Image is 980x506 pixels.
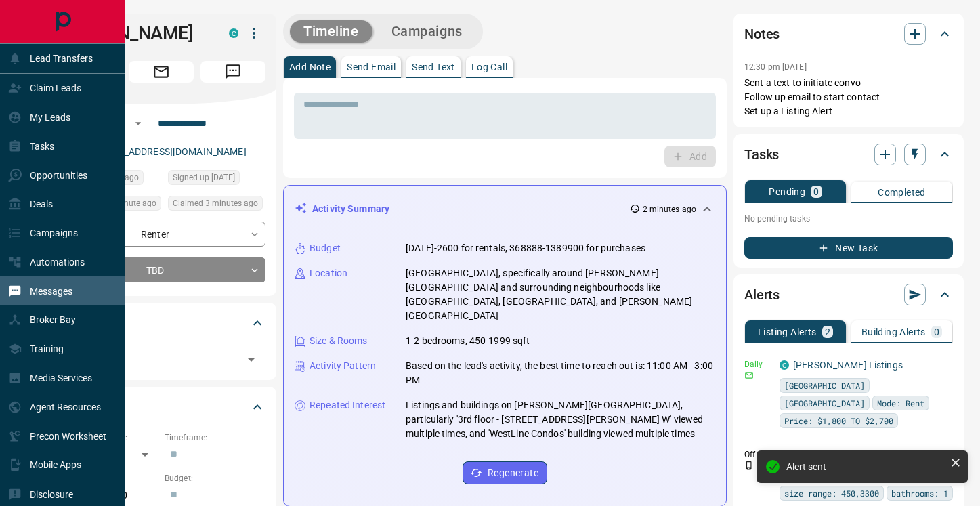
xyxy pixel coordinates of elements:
[744,209,953,229] p: No pending tasks
[744,138,953,171] div: Tasks
[129,61,194,83] span: Email
[57,391,265,423] div: Criteria
[310,241,341,255] p: Budget
[744,18,953,50] div: Notes
[406,241,645,255] p: [DATE]-2600 for rentals, 368888-1389900 for purchases
[310,398,385,413] p: Repeated Interest
[295,196,715,222] div: Activity Summary2 minutes ago
[463,461,547,484] button: Regenerate
[780,360,789,370] div: condos.ca
[744,358,771,371] p: Daily
[312,202,389,216] p: Activity Summary
[290,20,372,43] button: Timeline
[173,196,258,210] span: Claimed 3 minutes ago
[471,62,507,72] p: Log Call
[744,278,953,311] div: Alerts
[769,187,805,196] p: Pending
[57,307,265,339] div: Tags
[643,203,696,215] p: 2 minutes ago
[200,61,265,83] span: Message
[242,350,261,369] button: Open
[406,334,530,348] p: 1-2 bedrooms, 450-1999 sqft
[173,171,235,184] span: Signed up [DATE]
[744,144,779,165] h2: Tasks
[168,196,265,215] div: Fri Aug 15 2025
[786,461,945,472] div: Alert sent
[793,360,903,371] a: [PERSON_NAME] Listings
[130,115,146,131] button: Open
[744,237,953,259] button: New Task
[744,62,807,72] p: 12:30 pm [DATE]
[878,188,926,197] p: Completed
[744,448,771,461] p: Off
[310,359,376,373] p: Activity Pattern
[934,327,939,337] p: 0
[347,62,396,72] p: Send Email
[813,187,819,196] p: 0
[784,414,893,427] span: Price: $1,800 TO $2,700
[289,62,331,72] p: Add Note
[758,327,817,337] p: Listing Alerts
[57,222,265,247] div: Renter
[744,23,780,45] h2: Notes
[57,257,265,282] div: TBD
[744,371,754,380] svg: Email
[378,20,476,43] button: Campaigns
[229,28,238,38] div: condos.ca
[784,396,865,410] span: [GEOGRAPHIC_DATA]
[412,62,455,72] p: Send Text
[744,76,953,119] p: Sent a text to initiate convo Follow up email to start contact Set up a Listing Alert
[406,359,715,387] p: Based on the lead's activity, the best time to reach out is: 11:00 AM - 3:00 PM
[861,327,926,337] p: Building Alerts
[406,266,715,323] p: [GEOGRAPHIC_DATA], specifically around [PERSON_NAME][GEOGRAPHIC_DATA] and surrounding neighbourho...
[168,170,265,189] div: Sun Aug 03 2025
[744,461,754,470] svg: Push Notification Only
[57,22,209,44] h1: [PERSON_NAME]
[165,472,265,484] p: Budget:
[784,379,865,392] span: [GEOGRAPHIC_DATA]
[406,398,715,441] p: Listings and buildings on [PERSON_NAME][GEOGRAPHIC_DATA], particularly '3rd floor - [STREET_ADDRE...
[310,334,368,348] p: Size & Rooms
[93,146,247,157] a: [EMAIL_ADDRESS][DOMAIN_NAME]
[825,327,830,337] p: 2
[165,431,265,444] p: Timeframe:
[877,396,924,410] span: Mode: Rent
[744,284,780,305] h2: Alerts
[310,266,347,280] p: Location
